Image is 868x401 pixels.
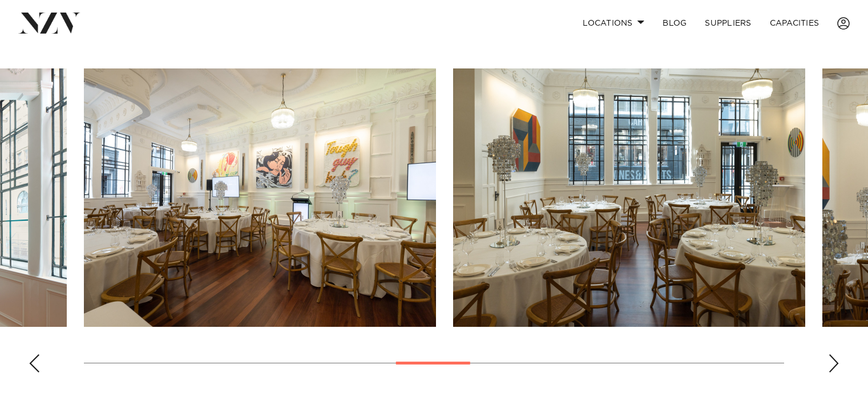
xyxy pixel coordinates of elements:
[18,13,80,33] img: nzv-logo.png
[84,68,436,327] swiper-slide: 9 / 18
[653,11,696,35] a: BLOG
[574,11,653,35] a: Locations
[761,11,829,35] a: Capacities
[696,11,760,35] a: SUPPLIERS
[453,68,805,327] swiper-slide: 10 / 18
